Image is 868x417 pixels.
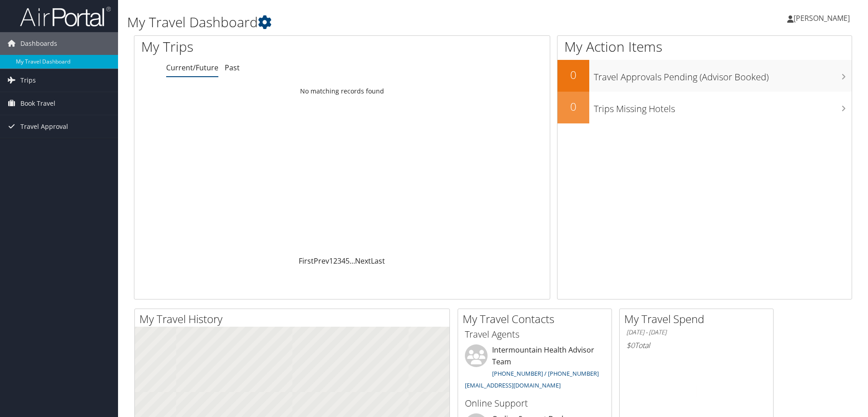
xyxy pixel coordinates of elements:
[127,13,615,32] h1: My Travel Dashboard
[557,67,589,83] h2: 0
[463,311,612,327] h2: My Travel Contacts
[225,63,240,73] a: Past
[465,328,605,341] h3: Travel Agents
[134,83,550,99] td: No matching records found
[557,99,589,114] h2: 0
[20,32,57,55] span: Dashboards
[626,340,766,350] h6: Total
[557,92,852,123] a: 0Trips Missing Hotels
[139,311,449,327] h2: My Travel History
[350,256,355,266] span: …
[465,381,561,389] a: [EMAIL_ADDRESS][DOMAIN_NAME]
[794,13,850,23] span: [PERSON_NAME]
[460,344,609,393] li: Intermountain Health Advisor Team
[166,63,218,73] a: Current/Future
[329,256,333,266] a: 1
[345,256,350,266] a: 5
[557,60,852,92] a: 0Travel Approvals Pending (Advisor Booked)
[626,340,635,350] span: $0
[371,256,385,266] a: Last
[333,256,337,266] a: 2
[465,397,605,410] h3: Online Support
[355,256,371,266] a: Next
[337,256,341,266] a: 3
[626,328,766,337] h6: [DATE] - [DATE]
[624,311,773,327] h2: My Travel Spend
[20,6,111,27] img: airportal-logo.png
[20,69,36,92] span: Trips
[492,369,599,378] a: [PHONE_NUMBER] / [PHONE_NUMBER]
[787,5,859,32] a: [PERSON_NAME]
[20,92,55,115] span: Book Travel
[341,256,345,266] a: 4
[314,256,329,266] a: Prev
[299,256,314,266] a: First
[141,37,370,56] h1: My Trips
[594,98,852,115] h3: Trips Missing Hotels
[20,115,68,138] span: Travel Approval
[557,37,852,56] h1: My Action Items
[594,66,852,83] h3: Travel Approvals Pending (Advisor Booked)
